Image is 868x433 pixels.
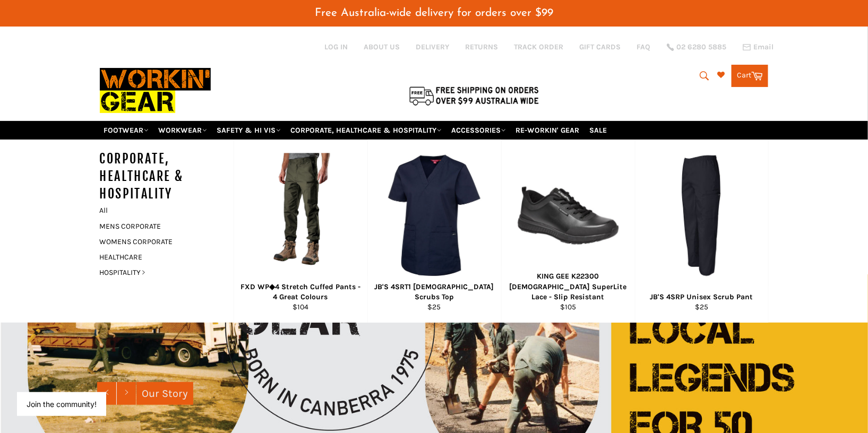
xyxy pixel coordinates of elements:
img: FXD WP◆4 Stretch Cuffed Pants - 4 Great Colours - Workin' Gear [259,153,342,278]
button: Join the community! [27,400,97,409]
img: Workin Gear leaders in Workwear, Safety Boots, PPE, Uniforms. Australia's No.1 in Workwear [100,60,211,120]
div: $25 [642,302,761,312]
a: FAQ [637,42,651,52]
a: TRACK ORDER [514,42,564,52]
span: Free Australia-wide delivery for orders over $99 [315,7,553,19]
a: RE-WORKIN' GEAR [512,121,584,140]
a: All [94,203,234,218]
div: $105 [508,302,628,312]
a: Our Story [136,382,193,405]
a: JB'S 4SRT1 Ladies Scrubs Top - Workin' Gear JB'S 4SRT1 [DEMOGRAPHIC_DATA] Scrubs Top $25 [367,140,501,323]
a: JB'S 4SRP Unisex Scrub Pant - Workin' Gear JB'S 4SRP Unisex Scrub Pant $25 [635,140,769,323]
a: FXD WP◆4 Stretch Cuffed Pants - 4 Great Colours - Workin' Gear FXD WP◆4 Stretch Cuffed Pants - 4 ... [234,140,367,323]
a: ABOUT US [364,42,400,52]
a: FOOTWEAR [100,121,153,140]
a: MENS CORPORATE [94,219,223,234]
a: ACCESSORIES [448,121,510,140]
div: JB'S 4SRP Unisex Scrub Pant [642,292,761,302]
div: KING GEE K22300 [DEMOGRAPHIC_DATA] SuperLite Lace - Slip Resistant [508,271,628,302]
a: HEALTHCARE [94,249,223,265]
span: Email [754,44,774,51]
a: KING GEE K22300 Ladies SuperLite Lace - Workin Gear KING GEE K22300 [DEMOGRAPHIC_DATA] SuperLite ... [501,140,635,323]
a: RETURNS [466,42,499,52]
a: WOMENS CORPORATE [94,234,223,249]
a: Log in [325,42,348,51]
div: JB'S 4SRT1 [DEMOGRAPHIC_DATA] Scrubs Top [374,282,494,302]
img: JB'S 4SRT1 Ladies Scrubs Top - Workin' Gear [383,153,485,278]
div: $104 [240,302,360,312]
div: FXD WP◆4 Stretch Cuffed Pants - 4 Great Colours [240,282,360,302]
a: DELIVERY [416,42,450,52]
span: 02 6280 5885 [677,44,727,51]
a: Cart [732,65,768,87]
a: GIFT CARDS [580,42,621,52]
img: KING GEE K22300 Ladies SuperLite Lace - Workin Gear [515,184,622,247]
a: 02 6280 5885 [667,44,727,51]
a: CORPORATE, HEALTHCARE & HOSPITALITY [287,121,446,140]
div: $25 [374,302,494,312]
a: HOSPITALITY [94,265,223,280]
h5: CORPORATE, HEALTHCARE & HOSPITALITY [100,150,234,203]
a: Email [743,43,774,51]
a: WORKWEAR [154,121,211,140]
img: JB'S 4SRP Unisex Scrub Pant - Workin' Gear [651,153,753,278]
img: Flat $9.95 shipping Australia wide [408,84,540,107]
a: SALE [586,121,612,140]
a: SAFETY & HI VIS [213,121,285,140]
